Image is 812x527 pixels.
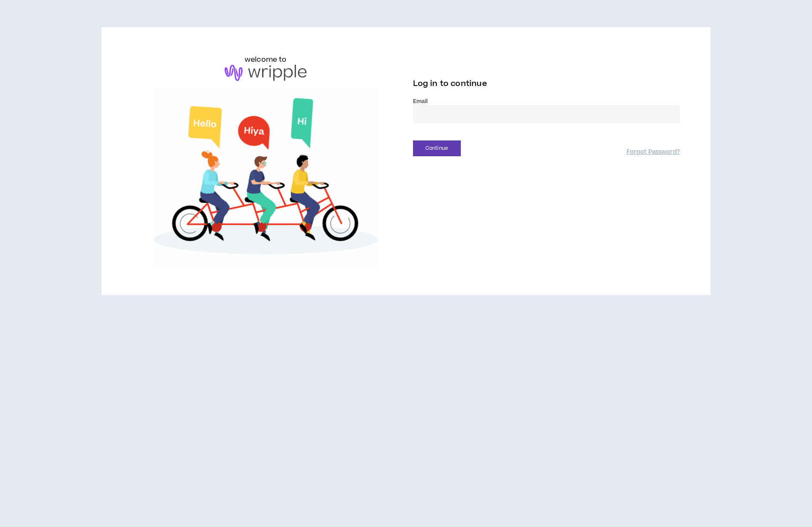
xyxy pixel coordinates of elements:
img: Welcome to Wripple [132,89,399,268]
h6: welcome to [245,54,287,65]
a: Forgot Password? [627,148,680,156]
span: Log in to continue [413,78,487,89]
button: Continue [413,140,461,156]
label: Email [413,97,680,105]
img: logo-brand.png [225,65,306,81]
